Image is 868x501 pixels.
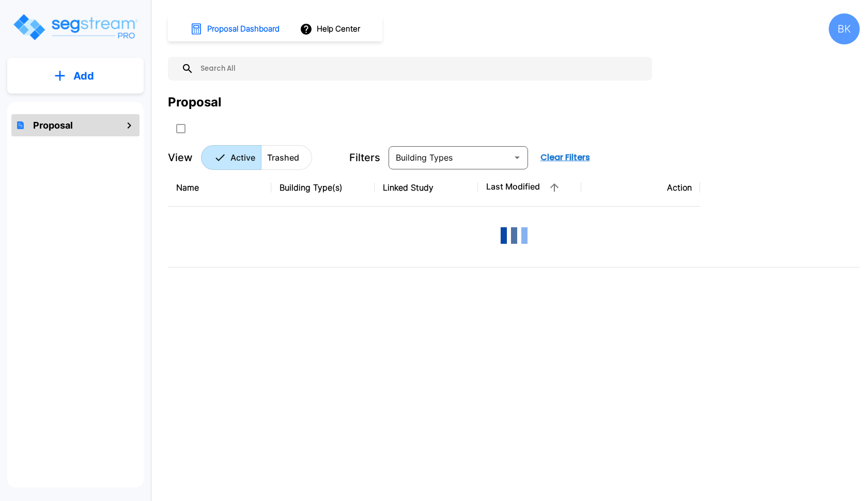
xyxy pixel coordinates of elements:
th: Last Modified [478,169,581,207]
img: Loading [493,215,535,256]
button: Add [7,61,144,91]
p: Trashed [267,151,299,164]
div: BK [829,13,860,44]
p: View [168,150,193,165]
div: Platform [201,145,312,170]
button: Trashed [261,145,312,170]
button: Help Center [298,19,364,39]
img: Logo [12,12,138,42]
h1: Proposal [33,118,73,132]
h1: Proposal Dashboard [207,23,280,35]
div: Proposal [168,93,222,112]
p: Add [73,68,94,84]
button: Clear Filters [536,147,594,168]
th: Action [581,169,700,207]
button: SelectAll [171,118,191,139]
input: Search All [194,57,647,81]
div: Name [176,181,263,194]
th: Linked Study [375,169,478,207]
button: Open [510,150,524,165]
input: Building Types [392,150,508,165]
p: Active [230,151,255,164]
th: Building Type(s) [271,169,375,207]
button: Active [201,145,261,170]
p: Filters [349,150,380,165]
button: Proposal Dashboard [186,18,285,40]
